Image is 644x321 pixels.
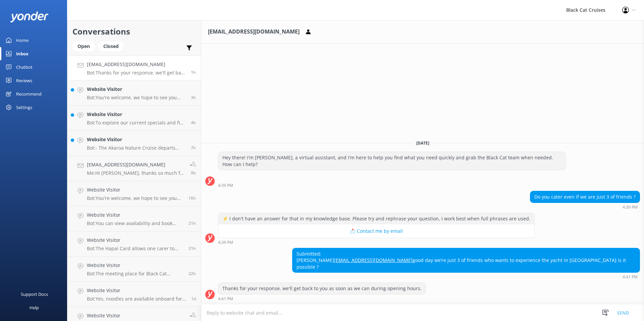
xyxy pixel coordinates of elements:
a: Open [72,42,98,50]
h4: Website Visitor [87,136,186,143]
strong: 4:39 PM [623,205,638,209]
span: Oct 12 2025 08:19pm (UTC +13:00) Pacific/Auckland [189,246,196,251]
strong: 4:41 PM [218,297,233,301]
div: Support Docs [21,287,48,301]
span: Oct 12 2025 07:43pm (UTC +13:00) Pacific/Auckland [189,271,196,276]
p: Bot: To explore our current specials and find any available promo codes, please visit our website... [87,120,186,126]
div: Thanks for your response, we'll get back to you as soon as we can during opening hours. [218,283,426,294]
strong: 4:39 PM [218,183,233,188]
div: Hey there! I'm [PERSON_NAME], a virtual assistant, and I'm here to help you find what you need qu... [218,152,566,170]
a: Website VisitorBot:Yes, noodles are available onboard for extra support if required during the sw... [67,282,201,307]
a: Website VisitorBot:To explore our current specials and find any available promo codes, please vis... [67,106,201,131]
h4: [EMAIL_ADDRESS][DOMAIN_NAME] [87,61,186,68]
p: Bot: You can view availability and book your tour online at [URL][DOMAIN_NAME]. [87,220,183,226]
span: Oct 13 2025 04:41pm (UTC +13:00) Pacific/Auckland [191,69,196,75]
a: Closed [98,42,127,50]
img: yonder-white-logo.png [10,11,49,22]
div: Open [72,41,95,51]
a: [EMAIL_ADDRESS][DOMAIN_NAME] [334,257,413,263]
h3: [EMAIL_ADDRESS][DOMAIN_NAME] [208,28,300,36]
h4: Website Visitor [87,287,186,294]
div: Inbox [16,47,29,60]
div: Oct 13 2025 04:39pm (UTC +13:00) Pacific/Auckland [218,240,535,245]
a: [EMAIL_ADDRESS][DOMAIN_NAME]Me:Hi [PERSON_NAME], thanks so much for your message and yes...please... [67,156,201,181]
h4: Website Visitor [87,262,183,269]
div: Oct 13 2025 04:41pm (UTC +13:00) Pacific/Auckland [218,296,426,301]
div: Oct 13 2025 04:41pm (UTC +13:00) Pacific/Auckland [292,274,640,279]
div: Help [30,301,39,314]
a: Website VisitorBot:You're welcome, we hope to see you soon.3h [67,81,201,106]
div: Recommend [16,87,42,101]
a: [EMAIL_ADDRESS][DOMAIN_NAME]Bot:Thanks for your response, we'll get back to you as soon as we can... [67,55,201,81]
p: Bot: You're welcome, we hope to see you soon. [87,195,183,201]
p: Me: Hi [PERSON_NAME], thanks so much for your message and yes...please know that our cancellation... [87,170,185,176]
div: Submitted: [PERSON_NAME] good day we’re just 3 of friends who wants to experience the yacht in [G... [292,248,640,273]
a: Website VisitorBot:The Hapai Card allows one carer to accompany the cardholder for free. For more... [67,231,201,257]
p: Bot: Thanks for your response, we'll get back to you as soon as we can during opening hours. [87,70,186,76]
div: Settings [16,101,32,114]
div: Reviews [16,74,32,87]
div: Oct 13 2025 04:39pm (UTC +13:00) Pacific/Auckland [218,183,566,188]
p: Bot: The meeting place for Black Cat Cruises in [GEOGRAPHIC_DATA] is the Akaroa Main Wharf, [GEOG... [87,271,183,277]
span: Oct 13 2025 10:54am (UTC +13:00) Pacific/Auckland [191,145,196,151]
h4: Website Visitor [87,236,183,244]
strong: 4:39 PM [218,240,233,245]
h4: [EMAIL_ADDRESS][DOMAIN_NAME] [87,161,185,168]
div: Chatbot [16,60,33,74]
h4: Website Visitor [87,186,183,194]
p: Bot: The Hapai Card allows one carer to accompany the cardholder for free. For more information, ... [87,246,183,252]
span: Oct 13 2025 01:09am (UTC +13:00) Pacific/Auckland [189,195,196,201]
h4: Website Visitor [87,211,183,219]
h4: Website Visitor [87,111,186,118]
h4: Website Visitor [87,312,185,319]
h4: Website Visitor [87,86,186,93]
div: ⚡ I don't have an answer for that in my knowledge base. Please try and rephrase your question, I ... [218,213,534,224]
div: Home [16,34,29,47]
span: Oct 12 2025 08:49pm (UTC +13:00) Pacific/Auckland [189,220,196,226]
p: Bot: - The Akaroa Nature Cruise departs from the [GEOGRAPHIC_DATA], [GEOGRAPHIC_DATA], 7520. - If... [87,145,186,151]
a: Website VisitorBot:- The Akaroa Nature Cruise departs from the [GEOGRAPHIC_DATA], [GEOGRAPHIC_DAT... [67,131,201,156]
span: Oct 13 2025 02:28pm (UTC +13:00) Pacific/Auckland [191,95,196,100]
h2: Conversations [72,25,196,38]
span: Oct 13 2025 01:53pm (UTC +13:00) Pacific/Auckland [191,120,196,125]
a: Website VisitorBot:The meeting place for Black Cat Cruises in [GEOGRAPHIC_DATA] is the Akaroa Mai... [67,257,201,282]
div: Closed [98,41,124,51]
div: Do you cater even if we are just 3 of friends ? [530,191,640,203]
span: Oct 12 2025 02:53pm (UTC +13:00) Pacific/Auckland [191,296,196,302]
span: Oct 13 2025 08:45am (UTC +13:00) Pacific/Auckland [191,170,196,176]
a: Website VisitorBot:You can view availability and book your tour online at [URL][DOMAIN_NAME].21h [67,206,201,231]
p: Bot: Yes, noodles are available onboard for extra support if required during the swim. [87,296,186,302]
p: Bot: You're welcome, we hope to see you soon. [87,95,186,101]
div: Oct 13 2025 04:39pm (UTC +13:00) Pacific/Auckland [530,205,640,209]
button: 📩 Contact me by email [218,224,534,238]
span: [DATE] [412,140,433,146]
strong: 4:41 PM [623,275,638,279]
a: Website VisitorBot:You're welcome, we hope to see you soon.16h [67,181,201,206]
